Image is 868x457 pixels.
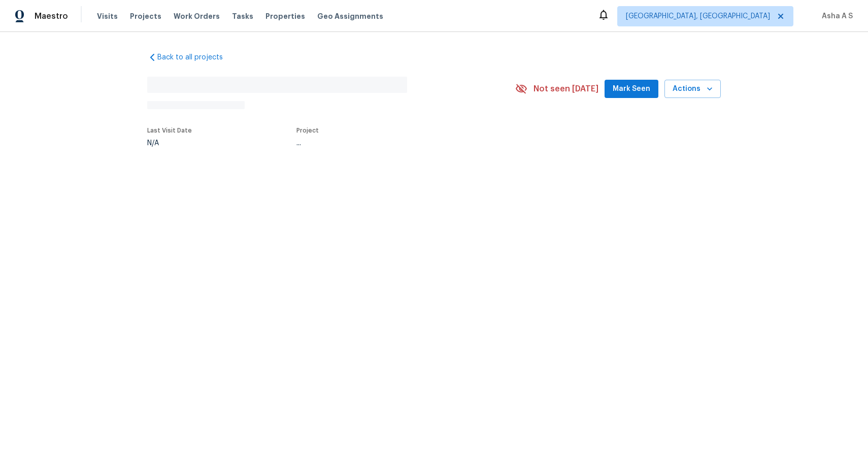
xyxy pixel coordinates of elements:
span: Project [296,127,319,134]
span: Geo Assignments [317,11,383,21]
span: Tasks [232,13,253,20]
span: Maestro [35,11,68,21]
span: Asha A S [818,11,853,21]
div: N/A [147,140,192,147]
div: ... [296,140,491,147]
span: Visits [97,11,118,21]
button: Actions [664,80,721,99]
a: Back to all projects [147,52,245,62]
span: [GEOGRAPHIC_DATA], [GEOGRAPHIC_DATA] [626,11,770,21]
span: Actions [673,83,713,95]
button: Mark Seen [605,80,658,99]
span: Mark Seen [613,83,650,95]
span: Work Orders [174,11,220,21]
span: Last Visit Date [147,127,192,134]
span: Projects [130,11,161,21]
span: Not seen [DATE] [533,84,598,94]
span: Properties [265,11,305,21]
